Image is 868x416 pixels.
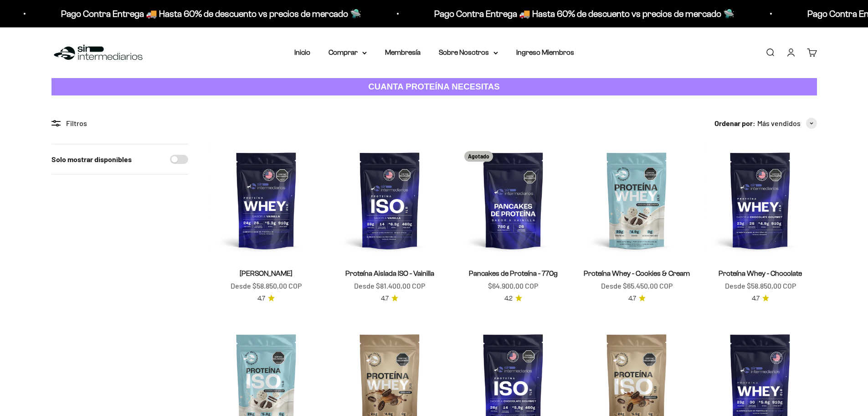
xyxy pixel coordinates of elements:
[368,82,500,91] strong: CUANTA PROTEÍNA NECESITAS
[385,48,421,56] a: Membresía
[257,294,265,304] span: 4.7
[381,294,389,304] span: 4.7
[469,269,558,277] a: Pancakes de Proteína - 770g
[488,280,538,292] sale-price: $64.900,00 COP
[757,117,817,129] button: Más vendidos
[51,117,188,129] div: Filtros
[628,294,646,304] a: 4.74.7 de 5.0 estrellas
[757,117,801,129] span: Más vendidos
[752,294,769,304] a: 4.74.7 de 5.0 estrellas
[601,280,673,292] sale-price: Desde $65.450,00 COP
[51,78,817,96] a: CUANTA PROTEÍNA NECESITAS
[516,48,574,56] a: Ingreso Miembros
[504,294,522,304] a: 4.24.2 de 5.0 estrellas
[628,294,636,304] span: 4.7
[584,269,690,277] a: Proteína Whey - Cookies & Cream
[345,269,434,277] a: Proteína Aislada ISO - Vainilla
[240,269,293,277] a: [PERSON_NAME]
[59,6,360,21] p: Pago Contra Entrega 🚚 Hasta 60% de descuento vs precios de mercado 🛸
[329,47,367,58] summary: Comprar
[231,280,302,292] sale-price: Desde $58.850,00 COP
[504,294,513,304] span: 4.2
[439,47,498,58] summary: Sobre Nosotros
[381,294,398,304] a: 4.74.7 de 5.0 estrellas
[51,153,132,165] label: Solo mostrar disponibles
[725,280,796,292] sale-price: Desde $58.850,00 COP
[714,117,755,129] span: Ordenar por:
[719,269,802,277] a: Proteína Whey - Chocolate
[752,294,760,304] span: 4.7
[294,48,310,56] a: Inicio
[257,294,275,304] a: 4.74.7 de 5.0 estrellas
[432,6,733,21] p: Pago Contra Entrega 🚚 Hasta 60% de descuento vs precios de mercado 🛸
[354,280,425,292] sale-price: Desde $81.400,00 COP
